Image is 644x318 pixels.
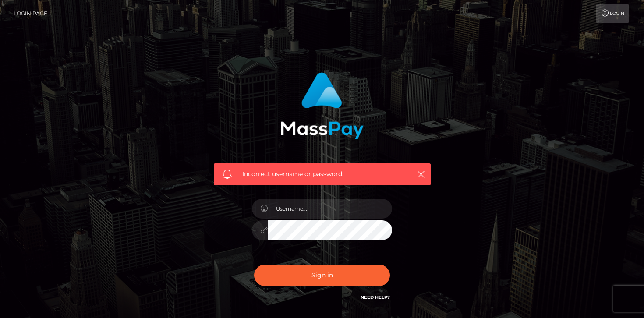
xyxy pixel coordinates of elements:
[596,4,629,23] a: Login
[14,4,47,23] a: Login Page
[280,72,364,139] img: MassPay Login
[254,265,390,286] button: Sign in
[242,170,402,179] span: Incorrect username or password.
[268,199,392,219] input: Username...
[361,294,390,300] a: Need Help?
